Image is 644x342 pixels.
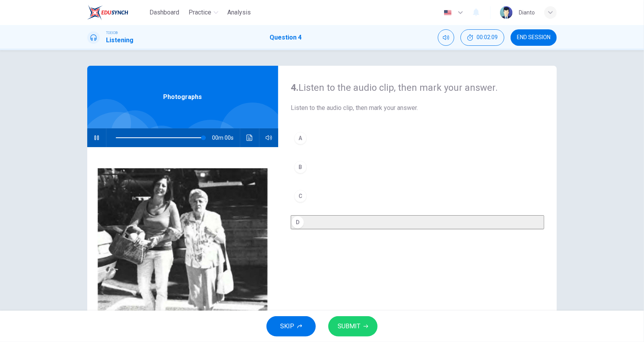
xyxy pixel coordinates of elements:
[461,29,504,46] button: 00:02:09
[517,34,550,41] span: END SESSION
[291,215,544,229] button: D
[294,161,307,173] div: B
[511,29,557,46] button: END SESSION
[243,128,256,147] button: Click to see the audio transcription
[291,216,304,229] div: D
[106,30,118,36] span: TOEIC®
[106,36,133,45] h1: Listening
[291,81,544,94] h4: Listen to the audio clip, then mark your answer.
[87,5,146,20] a: EduSynch logo
[519,8,535,17] div: Dianto
[280,321,294,332] span: SKIP
[228,8,251,17] span: Analysis
[294,132,307,144] div: A
[328,316,378,337] button: SUBMIT
[149,8,179,17] span: Dashboard
[225,5,254,20] button: Analysis
[87,5,128,20] img: EduSynch logo
[291,103,544,113] span: Listen to the audio clip, then mark your answer.
[87,147,278,338] img: Photographs
[294,190,307,202] div: C
[500,6,513,19] img: Profile picture
[477,34,498,41] span: 00:02:09
[338,321,360,332] span: SUBMIT
[212,128,240,147] span: 00m 00s
[291,82,299,93] strong: 4.
[270,33,302,42] h1: Question 4
[185,5,221,20] button: Practice
[291,128,544,148] button: A
[461,29,504,46] div: Hide
[438,29,454,46] div: Mute
[189,8,211,17] span: Practice
[291,186,544,206] button: C
[164,92,202,102] span: Photographs
[266,316,316,337] button: SKIP
[443,10,453,16] img: en
[146,5,182,20] button: Dashboard
[291,157,544,177] button: B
